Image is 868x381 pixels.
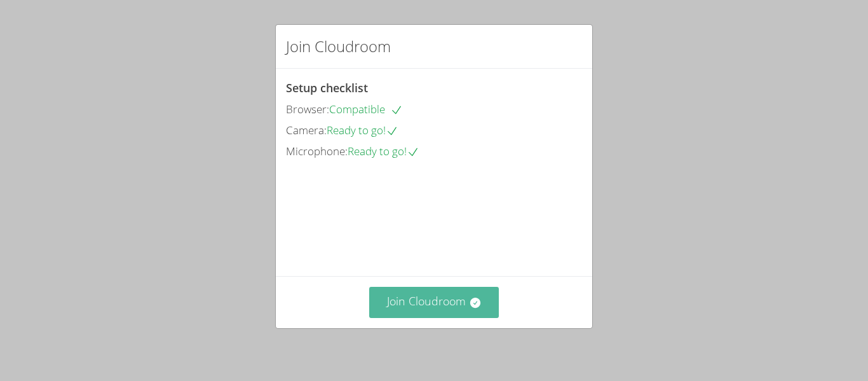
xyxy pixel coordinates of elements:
span: Ready to go! [348,144,419,158]
button: Join Cloudroom [369,287,499,318]
span: Setup checklist [286,80,368,95]
span: Ready to go! [327,123,398,137]
span: Compatible [329,102,403,116]
span: Camera: [286,123,327,137]
span: Browser: [286,102,329,116]
h2: Join Cloudroom [286,35,391,58]
span: Microphone: [286,144,348,158]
